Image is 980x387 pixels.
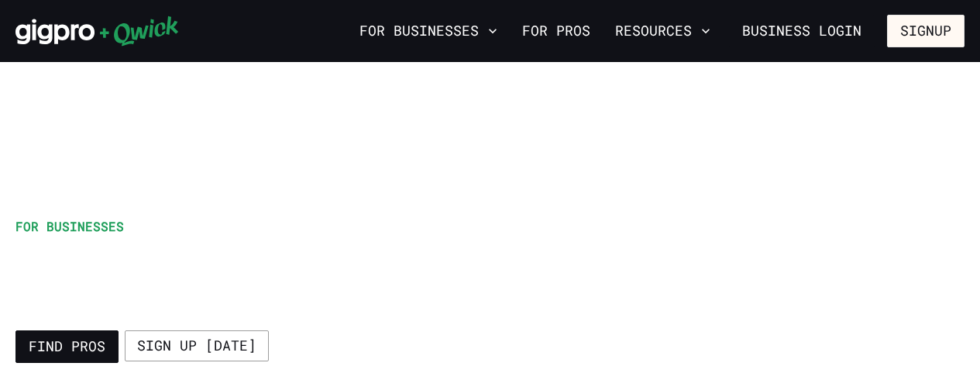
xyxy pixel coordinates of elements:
a: Business Login [729,15,875,47]
button: For Businesses [353,18,504,44]
span: For Businesses [15,218,124,234]
h1: Qwick has all the help you need to cover culinary, service, and support roles. [15,242,585,312]
button: Resources [609,18,717,44]
button: Signup [887,15,965,47]
a: Find Pros [15,330,119,363]
a: For Pros [516,18,597,44]
a: Sign up [DATE] [125,330,269,361]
